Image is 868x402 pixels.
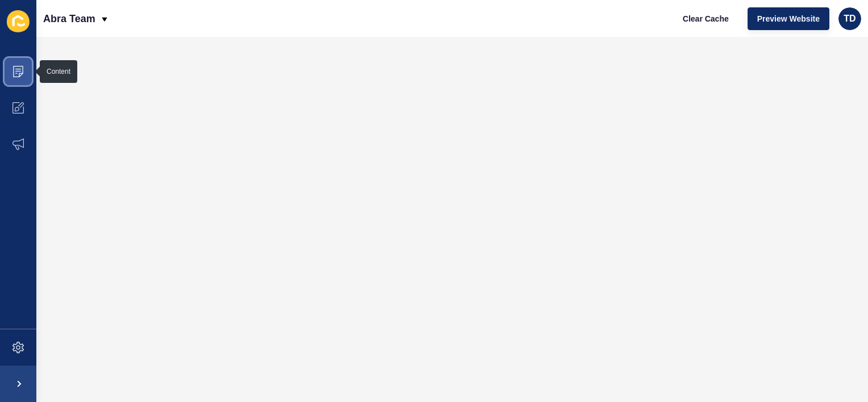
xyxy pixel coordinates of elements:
[683,13,729,24] span: Clear Cache
[47,67,70,76] div: Content
[748,7,829,30] button: Preview Website
[757,13,820,24] span: Preview Website
[43,5,95,33] p: Abra Team
[844,13,856,24] span: TD
[673,7,738,30] button: Clear Cache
